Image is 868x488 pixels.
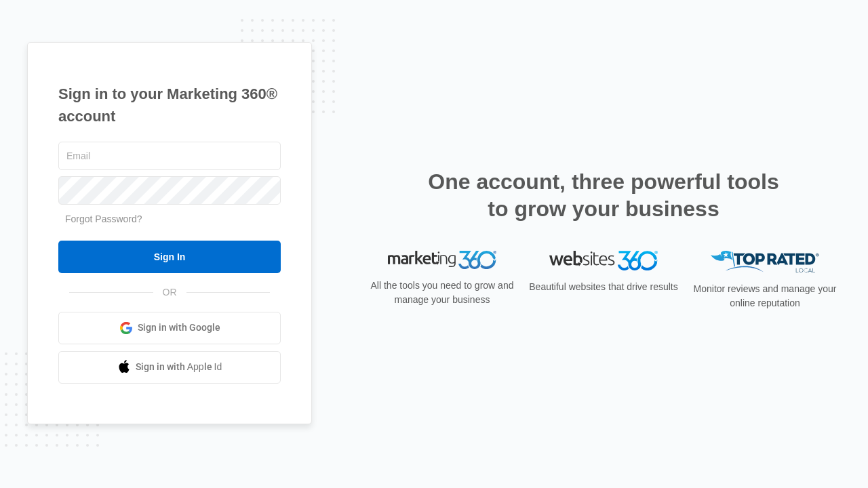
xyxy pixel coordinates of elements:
[388,251,496,270] img: Marketing 360
[711,251,819,273] img: Top Rated Local
[424,168,783,222] h2: One account, three powerful tools to grow your business
[65,213,142,224] a: Forgot Password?
[528,280,679,294] p: Beautiful websites that drive results
[689,282,841,310] p: Monitor reviews and manage your online reputation
[366,279,518,307] p: All the tools you need to grow and manage your business
[58,351,281,384] a: Sign in with Apple Id
[549,251,658,270] img: Websites 360
[136,360,222,374] span: Sign in with Apple Id
[58,312,281,344] a: Sign in with Google
[138,321,220,335] span: Sign in with Google
[58,241,281,273] input: Sign In
[58,83,281,127] h1: Sign in to your Marketing 360® account
[153,285,186,300] span: OR
[58,142,281,170] input: Email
